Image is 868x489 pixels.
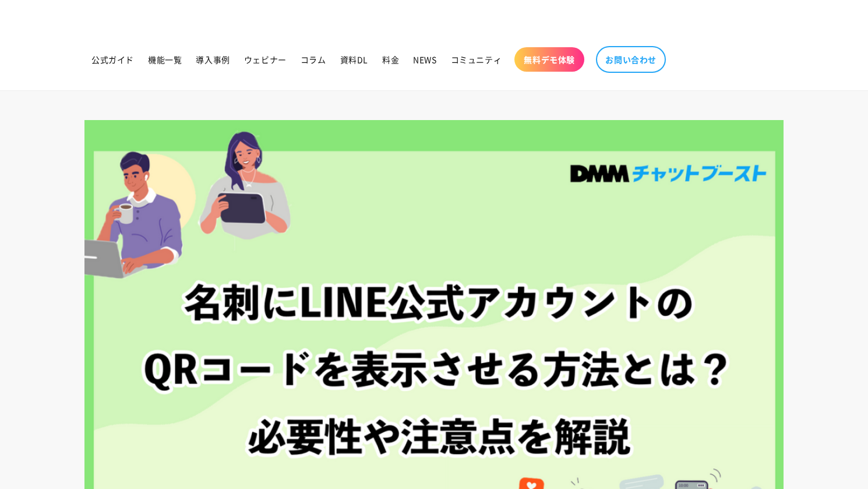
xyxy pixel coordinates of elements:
[340,54,368,65] span: 資料DL
[413,54,436,65] span: NEWS
[333,47,375,72] a: 資料DL
[444,47,509,72] a: コミュニティ
[141,47,189,72] a: 機能一覧
[406,47,443,72] a: NEWS
[189,47,237,72] a: 導入事例
[605,54,657,65] span: お問い合わせ
[237,47,294,72] a: ウェビナー
[196,54,230,65] span: 導入事例
[91,54,134,65] span: 公式ガイド
[148,54,182,65] span: 機能一覧
[84,47,141,72] a: 公式ガイド
[382,54,399,65] span: 料金
[596,46,666,73] a: お問い合わせ
[451,54,502,65] span: コミュニティ
[375,47,406,72] a: 料金
[244,54,287,65] span: ウェビナー
[514,47,584,72] a: 無料デモ体験
[301,54,326,65] span: コラム
[294,47,333,72] a: コラム
[524,54,575,65] span: 無料デモ体験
